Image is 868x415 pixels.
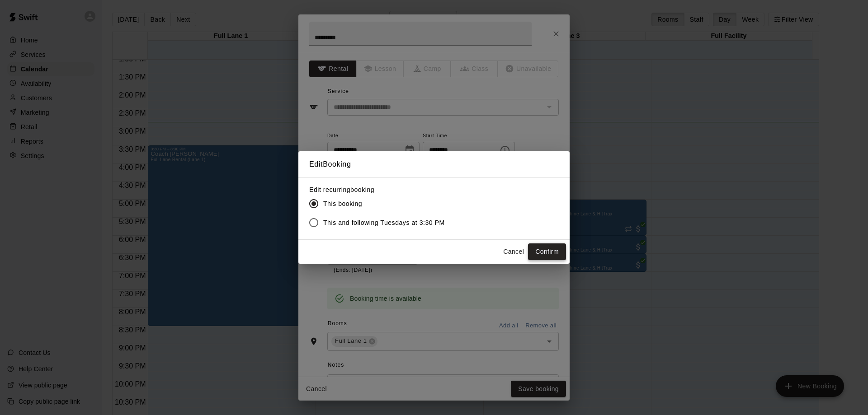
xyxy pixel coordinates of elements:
h2: Edit Booking [298,151,570,177]
span: This and following Tuesdays at 3:30 PM [323,218,445,228]
span: This booking [323,199,362,209]
button: Cancel [499,243,528,260]
label: Edit recurring booking [309,185,452,194]
button: Confirm [528,243,566,260]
